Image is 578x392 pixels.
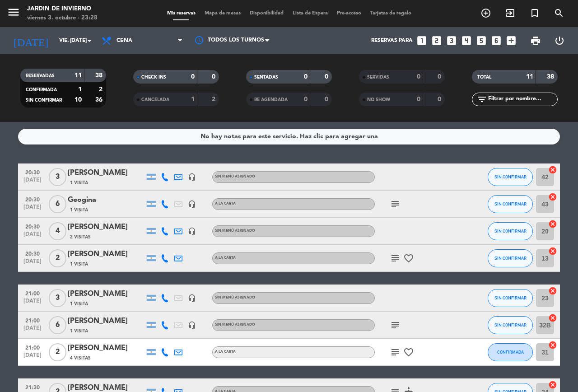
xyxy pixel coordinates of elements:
[417,74,420,80] strong: 0
[49,316,66,334] span: 6
[417,96,420,103] strong: 0
[304,96,308,103] strong: 0
[554,35,565,46] i: power_settings_new
[70,261,88,268] span: 1 Visita
[548,165,557,174] i: cancel
[215,350,236,354] span: A LA CARTA
[70,206,88,214] span: 1 Visita
[547,74,556,80] strong: 38
[488,249,533,267] button: SIN CONFIRMAR
[117,37,132,44] span: Cena
[49,289,66,307] span: 3
[21,342,44,352] span: 21:00
[390,320,401,331] i: subject
[200,11,245,16] span: Mapa de mesas
[304,74,308,80] strong: 0
[26,74,55,78] span: RESERVADAS
[26,98,62,103] span: SIN CONFIRMAR
[200,131,378,142] div: No hay notas para este servicio. Haz clic para agregar una
[530,35,541,46] span: print
[70,355,91,362] span: 4 Visitas
[84,35,95,46] i: arrow_drop_down
[461,35,472,47] i: looks_4
[95,72,104,79] strong: 38
[75,72,82,79] strong: 11
[21,204,44,215] span: [DATE]
[215,256,236,260] span: A LA CARTA
[95,97,104,103] strong: 36
[494,174,527,179] span: SIN CONFIRMAR
[68,315,144,327] div: [PERSON_NAME]
[325,96,330,103] strong: 0
[21,315,44,325] span: 21:00
[21,221,44,231] span: 20:30
[288,11,332,16] span: Lista de Espera
[49,195,66,213] span: 6
[188,321,196,329] i: headset_mic
[367,98,390,102] span: NO SHOW
[438,96,443,103] strong: 0
[215,175,255,178] span: Sin menú asignado
[70,179,88,187] span: 1 Visita
[188,173,196,181] i: headset_mic
[21,167,44,177] span: 20:30
[476,94,487,105] i: filter_list
[488,168,533,186] button: SIN CONFIRMAR
[21,325,44,336] span: [DATE]
[68,167,144,179] div: [PERSON_NAME]
[49,343,66,361] span: 2
[446,35,457,47] i: looks_3
[488,343,533,361] button: CONFIRMADA
[494,229,527,233] span: SIN CONFIRMAR
[68,194,144,206] div: Geogina
[548,219,557,229] i: cancel
[21,258,44,269] span: [DATE]
[488,289,533,307] button: SIN CONFIRMAR
[505,8,516,19] i: exit_to_app
[488,316,533,334] button: SIN CONFIRMAR
[7,31,55,51] i: [DATE]
[49,222,66,240] span: 4
[212,74,217,80] strong: 0
[325,74,330,80] strong: 0
[505,35,517,47] i: add_box
[390,347,401,358] i: subject
[494,295,527,300] span: SIN CONFIRMAR
[497,350,524,355] span: CONFIRMADA
[488,222,533,240] button: SIN CONFIRMAR
[254,75,278,79] span: SENTADAS
[26,88,57,92] span: CONFIRMADA
[21,298,44,308] span: [DATE]
[68,221,144,233] div: [PERSON_NAME]
[416,35,428,47] i: looks_one
[367,75,389,79] span: SERVIDAS
[21,382,44,392] span: 21:30
[21,177,44,187] span: [DATE]
[188,200,196,208] i: headset_mic
[547,27,571,54] div: LOG OUT
[191,96,195,103] strong: 1
[215,229,255,233] span: Sin menú asignado
[27,14,98,23] div: viernes 3. octubre - 23:28
[494,201,527,206] span: SIN CONFIRMAR
[254,98,288,102] span: RE AGENDADA
[163,11,200,16] span: Mis reservas
[366,11,416,16] span: Tarjetas de regalo
[99,86,104,93] strong: 2
[554,8,564,19] i: search
[191,74,195,80] strong: 0
[188,294,196,302] i: headset_mic
[548,313,557,322] i: cancel
[548,192,557,201] i: cancel
[488,195,533,213] button: SIN CONFIRMAR
[548,286,557,295] i: cancel
[477,75,491,79] span: TOTAL
[548,341,557,350] i: cancel
[141,75,166,79] span: CHECK INS
[68,288,144,300] div: [PERSON_NAME]
[70,327,88,335] span: 1 Visita
[548,247,557,256] i: cancel
[371,37,413,44] span: Reservas para
[141,98,169,102] span: CANCELADA
[21,288,44,298] span: 21:00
